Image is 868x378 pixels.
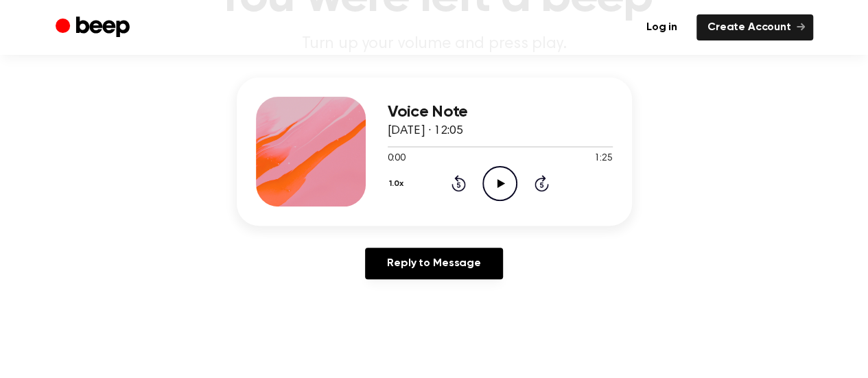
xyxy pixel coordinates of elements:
[635,14,688,40] a: Log in
[388,125,463,137] span: [DATE] · 12:05
[388,172,409,196] button: 1.0x
[594,152,612,166] span: 1:25
[365,248,502,279] a: Reply to Message
[388,103,613,121] h3: Voice Note
[696,14,813,40] a: Create Account
[56,14,133,41] a: Beep
[388,152,406,166] span: 0:00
